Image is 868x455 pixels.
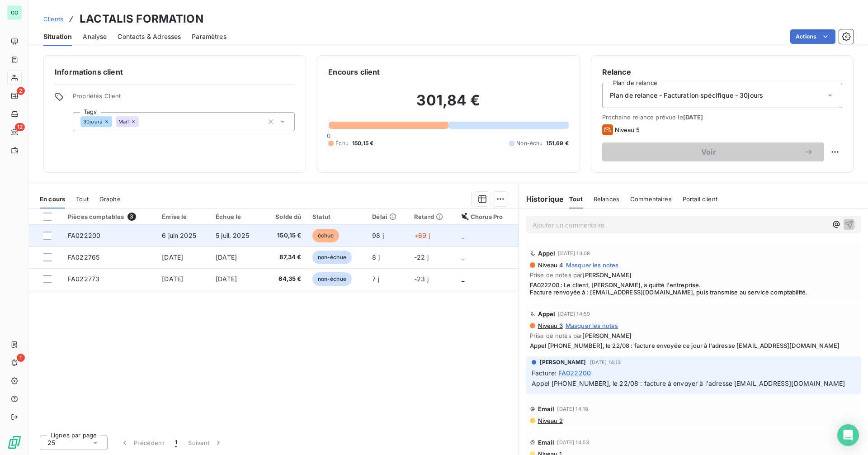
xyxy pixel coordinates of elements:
[328,91,568,118] h2: 301,84 €
[532,379,845,387] span: Appel [PHONE_NUMBER], le 22/08 : facture à envoyer à l'adresse [EMAIL_ADDRESS][DOMAIN_NAME]
[582,332,632,339] span: [PERSON_NAME]
[594,195,619,203] span: Relances
[615,126,640,133] span: Niveau 5
[216,213,258,220] div: Échue le
[68,213,151,221] div: Pièces comptables
[335,139,349,147] span: Échu
[43,14,63,24] a: Clients
[462,253,464,261] span: _
[43,15,63,23] span: Clients
[569,195,583,203] span: Tout
[68,253,99,261] span: FA022765
[17,87,25,95] span: 2
[216,232,249,239] span: 5 juil. 2025
[414,253,429,261] span: -22 j
[537,322,563,329] span: Niveau 3
[269,253,302,262] span: 87,34 €
[557,440,589,445] span: [DATE] 14:53
[540,358,586,366] span: [PERSON_NAME]
[7,435,22,450] img: Logo LeanPay
[312,272,352,286] span: non-échue
[790,29,835,44] button: Actions
[683,114,703,121] span: [DATE]
[837,424,859,446] div: Open Intercom Messenger
[610,91,764,100] span: Plan de relance - Facturation spécifique - 30jours
[162,275,183,283] span: [DATE]
[352,139,373,147] span: 150,15 €
[118,32,181,41] span: Contacts & Adresses
[175,438,177,447] span: 1
[73,92,295,105] span: Propriétés Client
[558,251,590,256] span: [DATE] 14:08
[269,275,302,284] span: 64,35 €
[43,32,72,41] span: Situation
[55,66,295,77] h6: Informations client
[414,275,429,283] span: -23 j
[630,195,672,203] span: Commentaires
[602,142,824,161] button: Voir
[328,66,380,77] h6: Encours client
[602,114,842,121] span: Prochaine relance prévue le
[312,213,362,220] div: Statut
[192,32,226,41] span: Paramètres
[519,194,564,204] h6: Historique
[546,139,568,147] span: 151,69 €
[683,195,717,203] span: Portail client
[530,271,857,279] span: Prise de notes par
[582,271,632,279] span: [PERSON_NAME]
[537,417,563,424] span: Niveau 2
[372,253,379,261] span: 8 j
[538,439,555,446] span: Email
[558,311,590,317] span: [DATE] 14:59
[162,213,205,220] div: Émise le
[68,232,100,239] span: FA022200
[414,232,430,239] span: +69 j
[538,250,556,257] span: Appel
[47,438,55,447] span: 25
[162,253,183,261] span: [DATE]
[40,195,65,203] span: En cours
[372,275,379,283] span: 7 j
[414,213,451,220] div: Retard
[537,261,563,269] span: Niveau 4
[68,275,99,283] span: FA022773
[590,360,621,365] span: [DATE] 14:13
[17,354,25,362] span: 1
[76,195,89,203] span: Tout
[115,433,170,452] button: Précédent
[269,213,302,220] div: Solde dû
[15,123,25,131] span: 12
[216,253,237,261] span: [DATE]
[557,406,588,412] span: [DATE] 14:18
[7,5,22,20] div: GO
[80,11,203,27] h3: LACTALIS FORMATION
[530,332,857,339] span: Prise de notes par
[462,275,464,283] span: _
[327,132,330,139] span: 0
[530,281,857,296] span: FA022200 : Le client, [PERSON_NAME], a quitté l'entreprise. Facture renvoyée à : [EMAIL_ADDRESS][...
[139,118,146,126] input: Ajouter une valeur
[170,433,183,452] button: 1
[538,405,555,412] span: Email
[83,119,102,124] span: 30jours
[269,231,302,240] span: 150,15 €
[216,275,237,283] span: [DATE]
[558,368,591,378] span: FA022200
[118,119,129,124] span: Mail
[99,195,121,203] span: Graphe
[462,213,513,220] div: Chorus Pro
[516,139,542,147] span: Non-échu
[372,213,403,220] div: Délai
[312,251,352,264] span: non-échue
[538,310,556,318] span: Appel
[532,368,557,378] span: Facture :
[602,66,842,77] h6: Relance
[530,342,857,349] span: Appel [PHONE_NUMBER], le 22/08 : facture envoyée ce jour à l'adresse [EMAIL_ADDRESS][DOMAIN_NAME]
[566,261,619,269] span: Masquer les notes
[183,433,228,452] button: Suivant
[162,232,196,239] span: 6 juin 2025
[83,32,107,41] span: Analyse
[566,322,618,329] span: Masquer les notes
[613,148,804,156] span: Voir
[127,213,136,221] span: 3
